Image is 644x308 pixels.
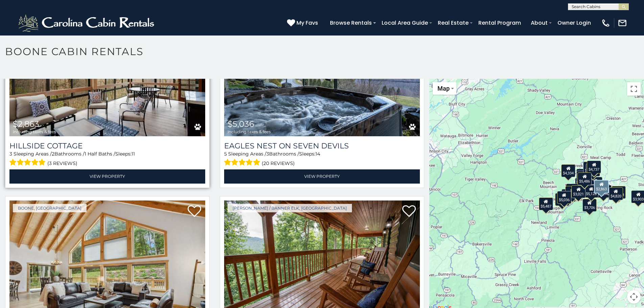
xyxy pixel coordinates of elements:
button: Toggle fullscreen view [627,82,641,96]
div: $2,942 [589,177,603,190]
div: $3,483 [612,186,626,198]
div: $4,820 [609,187,623,200]
div: $2,863 [594,180,609,193]
span: 5 [224,151,227,157]
div: Sleeping Areas / Bathrooms / Sleeps: [9,150,205,168]
div: $4,334 [562,164,576,177]
div: $4,737 [587,160,601,173]
span: 3 [9,151,12,157]
a: My Favs [287,19,320,27]
span: 3 [266,151,269,157]
a: Add to favorites [402,205,416,219]
span: including taxes & fees [228,129,271,134]
div: $11,942 [596,185,612,197]
div: $3,706 [582,198,597,211]
div: $5,486 [578,172,592,185]
span: 14 [315,151,320,157]
span: $5,036 [228,119,254,129]
img: mail-regular-white.png [618,18,627,28]
a: View Property [224,169,420,183]
a: Browse Rentals [327,17,375,29]
span: (20 reviews) [262,159,295,168]
span: 2 [52,151,54,157]
button: Map camera controls [627,290,641,304]
a: Owner Login [554,17,594,29]
a: [PERSON_NAME] / Banner Elk, [GEOGRAPHIC_DATA] [228,204,352,212]
div: $5,128 [584,185,598,197]
div: $4,751 [566,184,580,196]
span: 11 [132,151,135,157]
div: $3,021 [572,185,586,198]
div: $3,900 [586,164,600,176]
span: Map [437,85,450,92]
button: Change map style [433,82,456,95]
a: Eagles Nest on Seven Devils [224,141,420,150]
a: View Property [9,169,205,183]
div: $7,110 [555,193,569,206]
div: $5,143 [566,186,580,198]
img: White-1-2.png [17,13,157,33]
div: Sleeping Areas / Bathrooms / Sleeps: [224,150,420,168]
a: Boone, [GEOGRAPHIC_DATA] [13,204,87,212]
a: Local Area Guide [378,17,431,29]
span: 1 Half Baths / [85,151,115,157]
div: $5,487 [539,197,553,210]
span: including taxes & fees [13,129,56,134]
span: $2,863 [13,119,39,129]
a: Hillside Cottage [9,141,205,150]
div: $5,121 [583,161,598,174]
a: About [527,17,551,29]
a: Rental Program [475,17,524,29]
span: (3 reviews) [47,159,77,168]
a: Real Estate [434,17,472,29]
span: My Favs [296,19,318,27]
div: $5,411 [576,170,591,183]
div: $6,834 [575,178,590,191]
img: phone-regular-white.png [601,18,611,28]
a: Add to favorites [188,205,201,219]
div: $3,043 [577,181,591,193]
div: $5,036 [557,191,571,204]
